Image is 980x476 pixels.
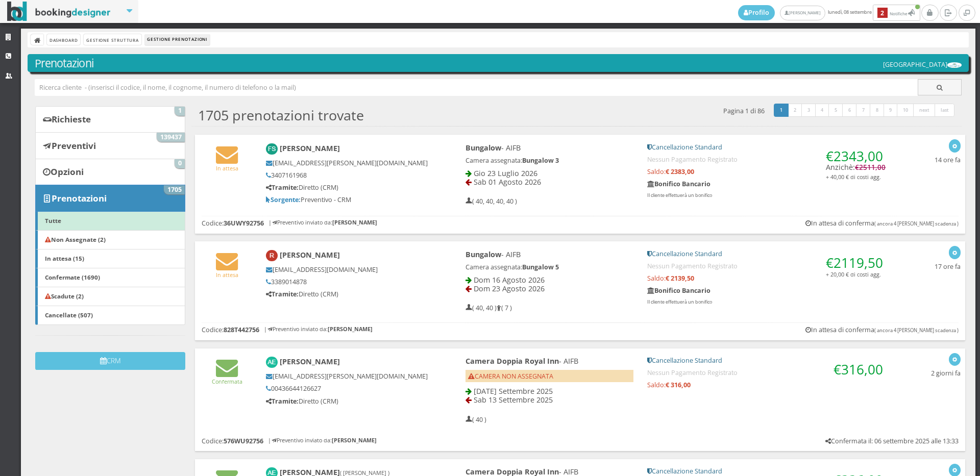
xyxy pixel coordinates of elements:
[666,167,694,176] strong: € 2383,00
[931,369,961,377] h5: 2 giorni fa
[884,104,898,117] a: 9
[935,156,961,164] h5: 14 ore fa
[266,195,301,204] b: Sorgente:
[522,156,559,165] b: Bungalow 3
[35,230,185,249] a: Non Assegnate (2)
[157,133,185,142] span: 139437
[774,104,789,117] a: 1
[834,254,883,272] span: 2119,50
[52,192,107,204] b: Prenotazioni
[268,437,377,444] h6: | Preventivo inviato da:
[266,290,299,298] b: Tramite:
[738,5,775,20] a: Profilo
[45,254,84,262] b: In attesa (15)
[266,196,431,204] h5: Preventivo - CRM
[666,274,694,283] strong: € 2139,50
[723,107,765,115] h5: Pagina 1 di 86
[224,219,264,228] b: 36UWY92756
[647,369,888,377] h5: Nessun Pagamento Registrato
[175,107,185,116] span: 1
[877,8,888,18] b: 2
[47,34,80,45] a: Dashboard
[52,140,96,152] b: Preventivi
[826,173,881,181] small: + 40,00 € di costi agg.
[935,263,961,270] h5: 17 ore fa
[175,159,185,168] span: 0
[332,436,377,444] b: [PERSON_NAME]
[805,326,959,334] h5: In attesa di conferma
[474,284,545,293] span: Dom 23 Agosto 2026
[202,219,264,227] h5: Codice:
[935,104,955,117] a: last
[35,159,185,185] a: Opzioni 0
[52,113,91,125] b: Richieste
[873,5,920,21] button: 2Notifiche
[465,143,501,153] b: Bungalow
[870,104,885,117] a: 8
[266,184,431,191] h5: Diretto (CRM)
[266,357,278,368] img: Auer Elisabeth
[874,327,959,334] small: ( ancora 4 [PERSON_NAME] scadenza )
[897,104,914,117] a: 10
[842,104,857,117] a: 6
[468,372,553,381] span: CAMERA NON ASSEGNATA
[826,147,883,165] span: €
[280,357,340,366] b: [PERSON_NAME]
[35,306,185,325] a: Cancellate (507)
[145,34,210,45] li: Gestione Prenotazioni
[212,369,242,385] a: Confermata
[474,275,545,285] span: Dom 16 Agosto 2026
[266,385,431,392] h5: 00436644126627
[35,57,962,70] h3: Prenotazioni
[280,250,340,260] b: [PERSON_NAME]
[465,304,512,312] h5: ( 40, 40 ) ( 7 )
[216,263,238,279] a: In attesa
[35,352,185,370] button: CRM
[202,326,259,334] h5: Codice:
[474,168,537,178] span: Gio 23 Luglio 2026
[51,166,84,178] b: Opzioni
[647,168,888,176] h5: Saldo:
[266,183,299,192] b: Tramite:
[815,104,830,117] a: 4
[647,156,888,163] h5: Nessun Pagamento Registrato
[666,381,691,389] strong: € 316,00
[647,274,888,282] h5: Saldo:
[45,235,106,243] b: Non Assegnate (2)
[280,143,340,153] b: [PERSON_NAME]
[647,286,710,295] b: Bonifico Bancario
[738,5,921,21] span: lunedì, 08 settembre
[834,147,883,165] span: 2343,00
[826,270,881,278] small: + 20,00 € di costi agg.
[35,249,185,268] a: In attesa (15)
[647,299,888,306] p: Il cliente effettuerà un bonifico
[647,357,888,364] h5: Cancellazione Standard
[266,372,431,380] h5: [EMAIL_ADDRESS][PERSON_NAME][DOMAIN_NAME]
[647,467,888,475] h5: Cancellazione Standard
[474,177,541,187] span: Sab 01 Agosto 2026
[35,185,185,211] a: Prenotazioni 1705
[465,249,501,259] b: Bungalow
[805,219,959,227] h5: In attesa di conferma
[465,143,633,152] h4: - AIFB
[647,250,888,258] h5: Cancellazione Standard
[224,437,263,445] b: 576WU92756
[647,262,888,270] h5: Nessun Pagamento Registrato
[224,325,259,334] b: 828T442756
[35,79,918,96] input: Ricerca cliente - (inserisci il codice, il nome, il cognome, il numero di telefono o la mail)
[465,357,633,365] h4: - AIFB
[913,104,936,117] a: next
[465,467,633,476] h4: - AIFB
[266,250,278,262] img: Roberta Fausti
[266,278,431,286] h5: 3389014878
[266,266,431,273] h5: [EMAIL_ADDRESS][DOMAIN_NAME]
[264,326,373,333] h6: | Preventivo inviato da:
[45,311,93,319] b: Cancellate (507)
[828,104,843,117] a: 5
[647,381,888,389] h5: Saldo:
[801,104,816,117] a: 3
[647,180,710,188] b: Bonifico Bancario
[465,250,633,259] h4: - AIFB
[268,219,377,226] h6: | Preventivo inviato da:
[35,287,185,306] a: Scadute (2)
